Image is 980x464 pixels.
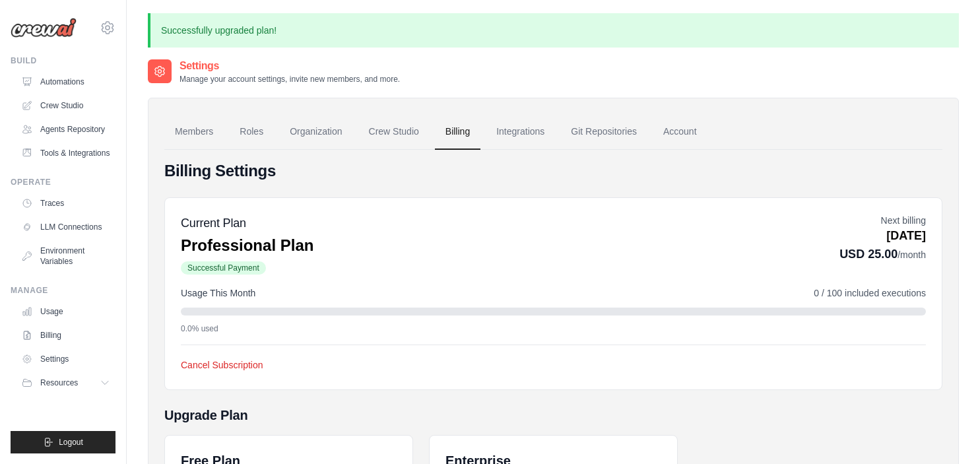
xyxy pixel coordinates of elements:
[181,323,218,334] span: 0.0% used
[16,301,115,322] a: Usage
[181,286,255,300] span: Usage This Month
[839,227,926,245] p: [DATE]
[653,114,707,150] a: Account
[16,193,115,214] a: Traces
[898,249,926,260] span: /month
[11,177,115,187] div: Operate
[164,114,224,150] a: Members
[59,437,83,447] span: Logout
[560,114,647,150] a: Git Repositories
[164,160,942,182] h4: Billing Settings
[11,18,77,38] img: Logo
[148,13,959,48] p: Successfully upgraded plan!
[16,71,115,92] a: Automations
[40,378,78,388] span: Resources
[181,358,263,372] button: Cancel Subscription
[11,55,115,66] div: Build
[180,58,400,74] h2: Settings
[11,431,115,453] button: Logout
[164,406,942,424] h5: Upgrade Plan
[16,119,115,140] a: Agents Repository
[814,286,926,300] span: 0 / 100 included executions
[180,74,400,84] p: Manage your account settings, invite new members, and more.
[16,216,115,238] a: LLM Connections
[11,285,115,296] div: Manage
[16,348,115,370] a: Settings
[279,114,352,150] a: Organization
[435,114,480,150] a: Billing
[16,95,115,116] a: Crew Studio
[358,114,430,150] a: Crew Studio
[181,261,266,275] span: Successful Payment
[16,372,115,393] button: Resources
[486,114,555,150] a: Integrations
[16,240,115,272] a: Environment Variables
[839,245,926,263] p: USD 25.00
[181,214,313,232] h5: Current Plan
[16,143,115,164] a: Tools & Integrations
[839,214,926,227] p: Next billing
[16,325,115,346] a: Billing
[229,114,274,150] a: Roles
[181,235,313,256] p: Professional Plan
